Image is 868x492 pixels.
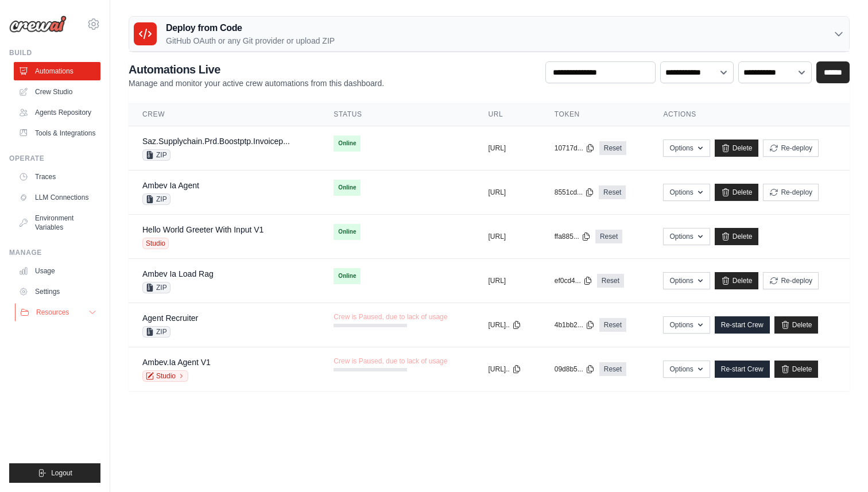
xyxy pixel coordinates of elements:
[334,180,361,196] span: Online
[14,262,100,280] a: Usage
[663,184,710,201] button: Options
[334,268,361,284] span: Online
[14,62,100,80] a: Automations
[599,141,626,155] a: Reset
[715,272,759,289] a: Delete
[142,238,169,249] span: Studio
[663,361,710,378] button: Options
[14,124,100,142] a: Tools & Integrations
[715,361,770,378] a: Re-start Crew
[9,48,100,57] div: Build
[142,358,211,367] a: Ambev.Ia Agent V1
[555,365,595,374] button: 09d8b5...
[599,185,626,199] a: Reset
[597,274,624,288] a: Reset
[14,188,100,207] a: LLM Connections
[142,193,170,205] span: ZIP
[599,318,626,332] a: Reset
[129,78,384,89] p: Manage and monitor your active crew automations from this dashboard.
[763,184,819,201] button: Re-deploy
[555,320,595,330] button: 4b1bb2...
[9,463,100,483] button: Logout
[663,228,710,245] button: Options
[763,140,819,157] button: Re-deploy
[334,357,447,366] span: Crew is Paused, due to lack of usage
[555,144,595,153] button: 10717d...
[142,181,199,190] a: Ambev Ia Agent
[715,184,759,201] a: Delete
[14,103,100,122] a: Agents Repository
[555,188,594,197] button: 8551cd...
[166,21,335,35] h3: Deploy from Code
[541,103,650,126] th: Token
[599,362,626,376] a: Reset
[142,370,188,382] a: Studio
[129,61,384,78] h2: Automations Live
[774,316,819,334] a: Delete
[14,168,100,186] a: Traces
[14,282,100,301] a: Settings
[320,103,474,126] th: Status
[166,35,335,47] p: GitHub OAuth or any Git provider or upload ZIP
[774,361,819,378] a: Delete
[334,135,361,152] span: Online
[663,140,710,157] button: Options
[649,103,850,126] th: Actions
[555,232,591,241] button: ffa885...
[663,316,710,334] button: Options
[9,154,100,163] div: Operate
[129,103,320,126] th: Crew
[142,137,290,146] a: Saz.Supplychain.Prd.Boostptp.Invoicep...
[142,269,214,278] a: Ambev Ia Load Rag
[715,140,759,157] a: Delete
[334,224,361,240] span: Online
[142,225,263,234] a: Hello World Greeter With Input V1
[51,468,72,478] span: Logout
[15,303,102,321] button: Resources
[142,313,198,323] a: Agent Recruiter
[142,326,170,338] span: ZIP
[14,83,100,101] a: Crew Studio
[9,248,100,257] div: Manage
[595,230,622,243] a: Reset
[555,276,592,285] button: ef0cd4...
[663,272,710,289] button: Options
[475,103,541,126] th: URL
[142,282,170,293] span: ZIP
[715,316,770,334] a: Re-start Crew
[9,16,67,33] img: Logo
[36,308,69,317] span: Resources
[763,272,819,289] button: Re-deploy
[14,209,100,237] a: Environment Variables
[715,228,759,245] a: Delete
[142,149,170,161] span: ZIP
[334,312,447,321] span: Crew is Paused, due to lack of usage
